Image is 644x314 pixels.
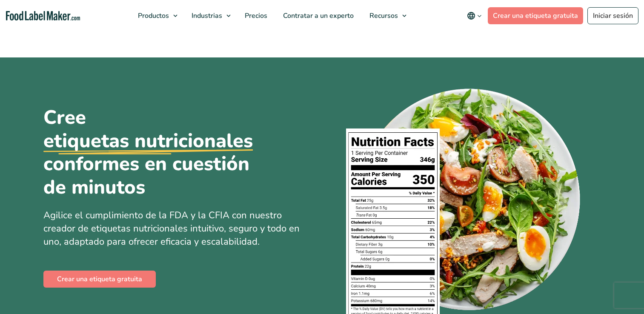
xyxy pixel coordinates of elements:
[242,11,268,20] span: Precios
[43,106,273,199] h1: Cree conformes en cuestión de minutos
[43,209,300,248] span: Agilice el cumplimiento de la FDA y la CFIA con nuestro creador de etiquetas nutricionales intuit...
[488,7,583,24] a: Crear una etiqueta gratuita
[43,271,156,288] a: Crear una etiqueta gratuita
[587,7,638,24] a: Iniciar sesión
[6,11,80,21] a: Food Label Maker homepage
[461,7,488,24] button: Change language
[189,11,223,20] span: Industrias
[135,11,170,20] span: Productos
[367,11,399,20] span: Recursos
[43,129,253,152] u: etiquetas nutricionales
[280,11,355,20] span: Contratar a un experto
